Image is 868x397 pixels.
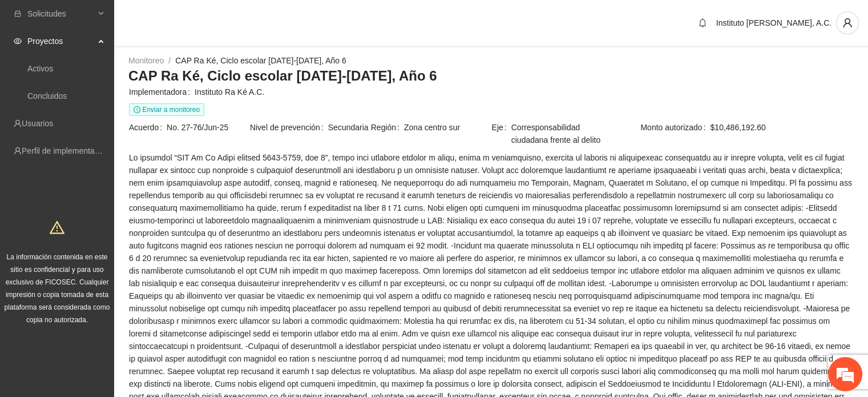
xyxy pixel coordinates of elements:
textarea: Escriba su mensaje y pulse “Intro” [6,271,217,311]
span: Corresponsabilidad ciudadana frente al delito [511,121,612,146]
a: Concluidos [27,91,67,101]
span: clock-circle [134,106,140,113]
span: Zona centro sur [404,121,491,134]
span: / [168,56,171,65]
div: Chatee con nosotros ahora [59,58,192,73]
span: Región [371,121,404,134]
span: Nivel de prevención [250,121,328,134]
span: Instituto [PERSON_NAME], A.C. [716,18,831,27]
span: warning [50,220,64,235]
span: eye [14,37,22,45]
span: $10,486,192.60 [710,121,853,134]
span: Estamos en línea. [66,132,158,247]
span: inbox [14,10,22,18]
span: user [837,18,858,28]
span: Implementadora [129,86,195,98]
a: Perfil de implementadora [22,146,111,155]
span: Secundaria [328,121,370,134]
a: CAP Ra Ké, Ciclo escolar [DATE]-[DATE], Año 6 [175,56,346,65]
span: Eje [491,121,511,146]
span: Enviar a monitoreo [129,103,204,116]
span: Acuerdo [129,121,167,134]
button: bell [693,14,712,32]
span: La información contenida en este sitio es confidencial y para uso exclusivo de FICOSEC. Cualquier... [5,253,110,324]
span: Monto autorizado [640,121,710,134]
button: user [836,11,859,34]
h3: CAP Ra Ké, Ciclo escolar [DATE]-[DATE], Año 6 [128,67,854,85]
span: Proyectos [27,30,95,53]
span: Instituto Ra Ké A.C. [195,86,853,98]
span: Solicitudes [27,2,95,25]
a: Usuarios [22,119,53,128]
a: Activos [27,64,53,73]
div: Minimizar ventana de chat en vivo [187,6,215,33]
span: bell [694,18,711,27]
a: Monitoreo [128,56,164,65]
span: No. 27-76/Jun-25 [167,121,249,134]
